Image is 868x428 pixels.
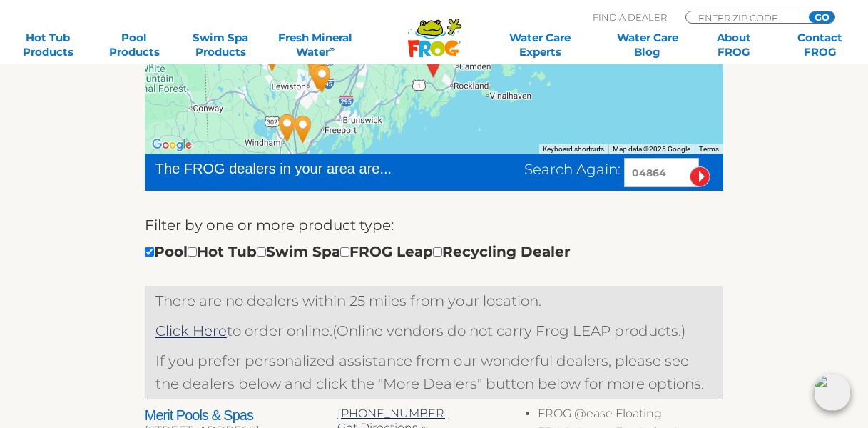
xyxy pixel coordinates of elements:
a: ContactFROG [787,31,854,59]
label: Filter by one or more product type: [145,214,394,237]
span: Search Again: [524,161,621,178]
a: Swim SpaProducts [187,31,254,59]
a: Water CareExperts [486,31,595,59]
input: Zip Code Form [697,11,793,24]
a: Terms (opens in new tab) [699,145,719,153]
sup: ∞ [330,44,335,54]
div: Ledgewater Pools - 56 miles away. [281,104,325,154]
h2: Merit Pools & Spas [145,407,337,424]
a: PoolProducts [101,31,168,59]
input: Submit [690,166,710,187]
div: Glamour Pool and Spa - 44 miles away. [297,51,341,101]
p: If you prefer personalized assistance from our wonderful dealers, please see the dealers below an... [155,349,713,395]
li: FROG @ease Floating [538,407,723,425]
div: Rick's Swimming Pools Inc - 45 miles away. [294,42,338,92]
a: AboutFROG [700,31,767,59]
button: Keyboard shortcuts [543,144,604,154]
a: Click Here [155,322,227,339]
a: Hot TubProducts [14,31,81,59]
span: to order online. [155,322,332,339]
span: Map data ©2025 Google [613,145,690,153]
p: There are no dealers within 25 miles from your location. [155,289,713,312]
div: The FROG dealers in your area are... [155,158,439,179]
p: Find A Dealer [593,11,667,24]
input: GO [809,11,834,23]
a: Open this area in Google Maps (opens a new window) [148,136,195,154]
div: Dave's Pool Sales & Service - 61 miles away. [265,103,310,153]
img: openIcon [814,374,851,411]
a: Water CareBlog [614,31,681,59]
p: (Online vendors do not carry Frog LEAP products.) [155,319,713,342]
div: M-T Pools Inc - Lisbon - 43 miles away. [300,54,344,104]
a: Fresh MineralWater∞ [273,31,357,59]
div: Pool Hot Tub Swim Spa FROG Leap Recycling Dealer [145,240,571,263]
div: Premier Pools & Spas - 45 miles away. [295,49,339,99]
img: Google [148,136,195,154]
a: [PHONE_NUMBER] [337,407,448,420]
